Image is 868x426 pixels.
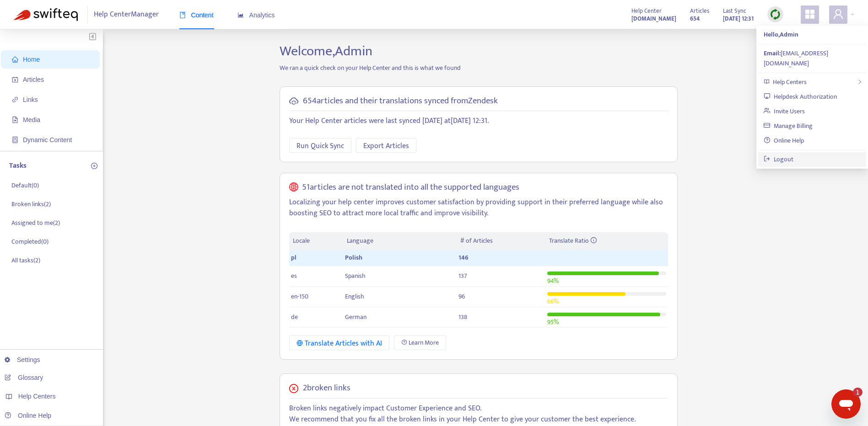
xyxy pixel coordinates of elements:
p: All tasks ( 2 ) [11,256,40,265]
div: Translate Articles with AI [297,338,382,349]
span: account-book [12,76,18,83]
h5: 51 articles are not translated into all the supported languages [302,182,519,193]
span: de [291,312,298,322]
h5: 654 articles and their translations synced from Zendesk [303,96,498,106]
span: 66 % [547,296,559,307]
button: Export Articles [356,138,416,153]
span: 137 [458,271,467,281]
img: Swifteq [14,8,78,21]
strong: [DATE] 12:31 [723,14,754,24]
p: We ran a quick check on your Help Center and this is what we found [273,63,685,73]
a: Online Help [5,412,51,419]
span: Help Centers [18,393,56,400]
span: Dynamic Content [23,136,72,144]
span: plus-circle [91,163,97,169]
a: Manage Billing [764,121,813,131]
span: appstore [804,9,815,20]
span: Home [23,56,40,63]
strong: Hello, Admin [764,29,798,40]
p: Broken links ( 2 ) [11,199,51,209]
span: Spanish [345,271,366,281]
th: Locale [289,232,343,250]
span: link [12,96,18,103]
span: user [833,9,844,20]
p: Completed ( 0 ) [11,237,49,246]
a: Settings [5,356,40,363]
strong: 654 [690,14,700,24]
img: sync.dc5367851b00ba804db3.png [770,9,781,20]
a: Helpdesk Authorization [764,91,837,102]
span: 96 [458,291,465,302]
span: Export Articles [363,140,409,152]
th: Language [343,232,457,250]
iframe: Przycisk uruchamiania okna komunikatora, nieprzeczytane wiadomości: 1 [831,389,861,419]
span: container [12,137,18,143]
p: Tasks [9,160,27,171]
a: Learn More [394,335,446,350]
span: Polish [345,252,362,263]
span: Learn More [409,338,439,348]
span: right [857,79,863,85]
span: Media [23,116,40,123]
span: global [289,182,298,193]
span: cloud-sync [289,96,298,106]
span: Articles [690,6,709,16]
span: area-chart [237,12,244,18]
span: pl [291,252,297,263]
span: Articles [23,76,44,83]
p: Localizing your help center improves customer satisfaction by providing support in their preferre... [289,197,668,219]
p: Broken links negatively impact Customer Experience and SEO. We recommend that you fix all the bro... [289,403,668,425]
span: Help Center Manager [94,6,159,23]
span: en-150 [291,291,308,302]
button: Run Quick Sync [289,138,351,153]
span: 95 % [547,317,559,327]
a: [DOMAIN_NAME] [631,13,676,24]
h5: 2 broken links [303,383,350,394]
span: 146 [458,252,469,263]
span: es [291,271,297,281]
a: Logout [764,154,793,165]
span: English [345,291,364,302]
iframe: Liczba nieprzeczytanych wiadomości [844,388,863,397]
a: Glossary [5,374,43,381]
div: [EMAIL_ADDRESS][DOMAIN_NAME] [764,48,861,69]
span: 94 % [547,276,559,286]
p: Assigned to me ( 2 ) [11,218,60,228]
span: home [12,56,18,63]
span: Help Center [631,6,662,16]
span: Analytics [237,11,275,19]
button: Translate Articles with AI [289,335,389,350]
span: Content [179,11,214,19]
span: book [179,12,186,18]
span: close-circle [289,384,298,393]
span: Links [23,96,38,103]
span: Run Quick Sync [297,140,344,152]
span: 138 [458,312,467,322]
strong: Email: [764,48,781,59]
a: Invite Users [764,106,805,117]
div: Translate Ratio [549,236,664,246]
span: file-image [12,117,18,123]
strong: [DOMAIN_NAME] [631,14,676,24]
a: Online Help [764,135,804,146]
span: Welcome, Admin [280,40,372,63]
span: Help Centers [773,77,807,87]
span: German [345,312,367,322]
p: Your Help Center articles were last synced [DATE] at [DATE] 12:31 . [289,116,668,127]
span: Last Sync [723,6,746,16]
p: Default ( 0 ) [11,181,39,190]
th: # of Articles [457,232,545,250]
